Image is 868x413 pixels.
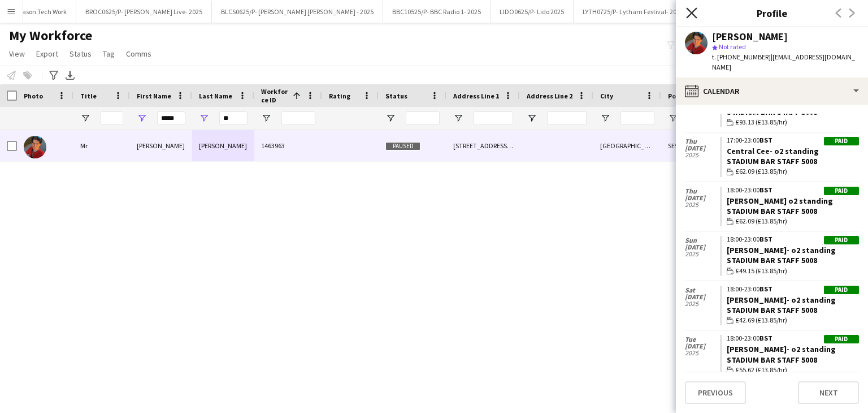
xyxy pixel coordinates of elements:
[685,188,720,195] span: Thu
[685,350,720,356] span: 2025
[727,196,833,206] a: [PERSON_NAME] o2 standing
[192,130,254,161] div: [PERSON_NAME]
[70,49,92,59] span: Status
[574,1,693,23] button: LYTH0725/P- Lytham Festival- 2025
[385,92,407,100] span: Status
[101,111,123,125] input: Title Filter Input
[727,305,859,315] div: Stadium Bar Staff 5008
[685,201,720,208] span: 2025
[76,1,212,23] button: BROC0625/P- [PERSON_NAME] Live- 2025
[126,49,151,59] span: Comms
[137,92,171,100] span: First Name
[759,186,772,194] span: BST
[727,156,859,166] div: Stadium Bar Staff 5008
[759,136,772,144] span: BST
[329,92,350,100] span: Rating
[736,266,787,276] span: £49.15 (£13.85/hr)
[824,137,859,145] div: Paid
[759,334,772,342] span: BST
[727,286,859,292] div: 18:00-23:00
[600,92,613,100] span: City
[98,46,119,61] a: Tag
[824,236,859,244] div: Paid
[661,130,729,161] div: SE9 5RT
[24,136,46,158] img: Aidan Byrne
[261,87,288,104] span: Workforce ID
[685,237,720,244] span: Sun
[759,285,772,293] span: BST
[63,68,77,82] app-action-btn: Export XLSX
[824,187,859,195] div: Paid
[727,187,859,193] div: 18:00-23:00
[527,92,572,100] span: Address Line 2
[712,32,788,42] div: [PERSON_NAME]
[547,111,587,125] input: Address Line 2 Filter Input
[212,1,383,23] button: BLCS0625/P- [PERSON_NAME] [PERSON_NAME] - 2025
[406,111,440,125] input: Status Filter Input
[453,92,499,100] span: Address Line 1
[727,146,819,156] a: Central Cee- o2 standing
[47,68,60,82] app-action-btn: Advanced filters
[199,113,209,123] button: Open Filter Menu
[685,381,746,404] button: Previous
[685,251,720,257] span: 2025
[385,113,396,123] button: Open Filter Menu
[219,111,248,125] input: Last Name Filter Input
[727,245,836,255] a: [PERSON_NAME]- o2 standing
[32,46,63,61] a: Export
[685,287,720,294] span: Sat
[474,111,513,125] input: Address Line 1 Filter Input
[9,27,92,44] span: My Workforce
[254,130,322,161] div: 1463963
[668,113,678,123] button: Open Filter Menu
[65,46,96,61] a: Status
[727,335,859,342] div: 18:00-23:00
[199,92,232,100] span: Last Name
[593,130,661,161] div: [GEOGRAPHIC_DATA]
[600,113,610,123] button: Open Filter Menu
[685,294,720,300] span: [DATE]
[685,300,720,307] span: 2025
[385,142,420,150] span: Paused
[727,295,836,305] a: [PERSON_NAME]- o2 standing
[137,113,147,123] button: Open Filter Menu
[103,49,115,59] span: Tag
[736,117,787,127] span: £93.13 (£13.85/hr)
[383,1,491,23] button: BBC10525/P- BBC Radio 1- 2025
[676,78,868,105] div: Calendar
[668,92,700,100] span: Post Code
[824,335,859,343] div: Paid
[759,235,772,243] span: BST
[130,130,192,161] div: [PERSON_NAME]
[685,336,720,343] span: Tue
[736,216,787,226] span: £62.09 (£13.85/hr)
[736,315,787,325] span: £42.69 (£13.85/hr)
[736,365,787,375] span: £55.62 (£13.85/hr)
[685,138,720,145] span: Thu
[727,255,859,265] div: Stadium Bar Staff 5008
[727,137,859,144] div: 17:00-23:00
[727,344,836,354] a: [PERSON_NAME]- o2 standing
[281,111,315,125] input: Workforce ID Filter Input
[824,286,859,294] div: Paid
[527,113,537,123] button: Open Filter Menu
[620,111,654,125] input: City Filter Input
[9,49,25,59] span: View
[80,113,90,123] button: Open Filter Menu
[121,46,156,61] a: Comms
[727,206,859,216] div: Stadium Bar Staff 5008
[453,113,463,123] button: Open Filter Menu
[261,113,271,123] button: Open Filter Menu
[798,381,859,404] button: Next
[5,46,29,61] a: View
[157,111,185,125] input: First Name Filter Input
[685,145,720,152] span: [DATE]
[736,166,787,177] span: £62.09 (£13.85/hr)
[727,355,859,365] div: Stadium Bar Staff 5008
[36,49,58,59] span: Export
[685,195,720,201] span: [DATE]
[446,130,520,161] div: [STREET_ADDRESS][PERSON_NAME]
[685,244,720,251] span: [DATE]
[24,92,43,100] span: Photo
[712,53,771,61] span: t. [PHONE_NUMBER]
